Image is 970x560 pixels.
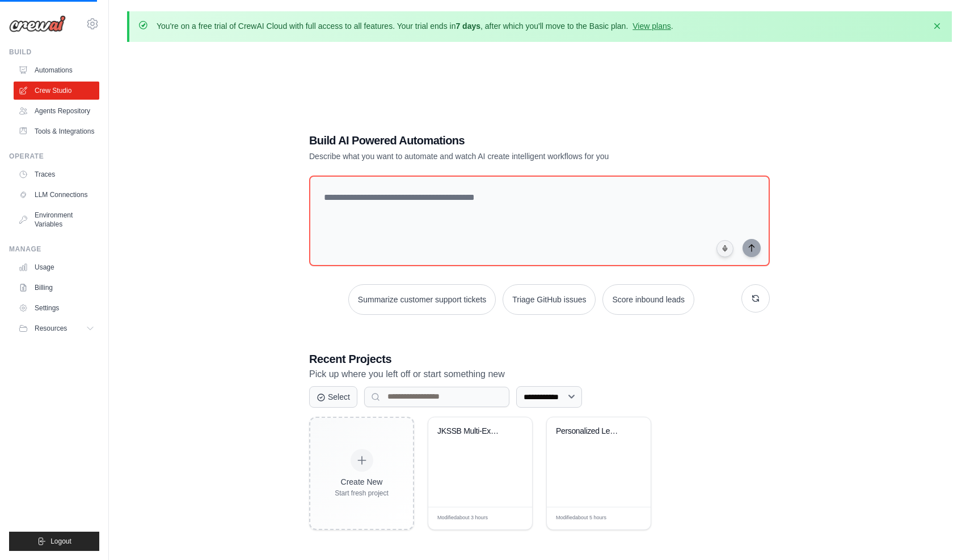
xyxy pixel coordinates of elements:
[309,367,770,382] p: Pick up where you left off or start something new
[14,165,99,183] a: Traces
[456,22,480,31] strong: 7 days
[35,324,67,333] span: Resources
[14,186,99,204] a: LLM Connections
[14,258,99,276] a: Usage
[503,284,596,315] button: Triage GitHub issues
[9,15,66,32] img: Logo
[50,537,71,546] span: Logout
[335,489,389,498] div: Start fresh project
[348,284,496,315] button: Summarize customer support tickets
[14,61,99,79] a: Automations
[624,514,634,523] span: Edit
[602,284,694,315] button: Score inbound leads
[556,514,606,522] span: Modified about 5 hours
[437,514,488,522] span: Modified about 3 hours
[14,299,99,317] a: Settings
[741,284,770,313] button: Get new suggestions
[9,245,99,254] div: Manage
[9,152,99,161] div: Operate
[556,426,625,437] div: Personalized Learning Management System
[9,48,99,57] div: Build
[437,426,506,437] div: JKSSB Multi-Expert Question Generator
[9,532,99,551] button: Logout
[505,514,515,523] span: Edit
[14,82,99,100] a: Crew Studio
[309,351,770,367] h3: Recent Projects
[14,279,99,297] a: Billing
[309,151,690,162] p: Describe what you want to automate and watch AI create intelligent workflows for you
[632,22,670,31] a: View plans
[14,102,99,120] a: Agents Repository
[14,319,99,337] button: Resources
[309,386,357,408] button: Select
[335,476,389,488] div: Create New
[309,132,690,148] h1: Build AI Powered Automations
[157,20,673,32] p: You're on a free trial of CrewAI Cloud with full access to all features. Your trial ends in , aft...
[14,206,99,233] a: Environment Variables
[716,240,733,257] button: Click to speak your automation idea
[14,122,99,140] a: Tools & Integrations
